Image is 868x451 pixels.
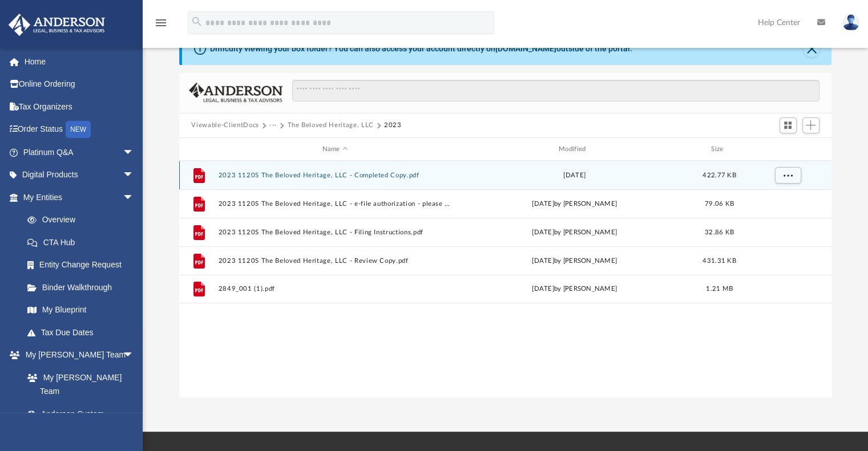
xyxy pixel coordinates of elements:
a: CTA Hub [16,231,151,254]
button: The Beloved Heritage, LLC [287,120,373,131]
div: [DATE] [457,170,691,181]
a: Tax Organizers [8,95,151,118]
a: Anderson System [16,403,146,425]
button: 2023 1120S The Beloved Heritage, LLC - Review Copy.pdf [218,257,452,265]
span: 422.77 KB [703,172,736,178]
span: 1.21 MB [706,286,733,292]
div: [DATE] by [PERSON_NAME] [457,285,691,295]
a: My Blueprint [16,299,146,322]
div: [DATE] by [PERSON_NAME] [457,199,691,209]
div: grid [179,161,832,397]
i: search [191,15,203,28]
a: Entity Change Request [16,254,151,277]
button: 2849_001 (1).pdf [218,286,452,293]
a: Platinum Q&Aarrow_drop_down [8,141,151,164]
span: arrow_drop_down [123,141,146,164]
a: [DOMAIN_NAME] [495,44,556,53]
div: id [747,144,827,155]
button: Close [804,41,819,57]
span: arrow_drop_down [123,344,146,367]
div: id [184,144,212,155]
a: Home [8,50,151,73]
button: 2023 1120S The Beloved Heritage, LLC - Filing Instructions.pdf [218,229,452,236]
div: Name [217,144,452,155]
img: User Pic [842,14,859,31]
button: 2023 1120S The Beloved Heritage, LLC - Completed Copy.pdf [218,172,452,179]
a: My [PERSON_NAME] Teamarrow_drop_down [8,344,146,367]
a: Digital Productsarrow_drop_down [8,164,151,186]
div: NEW [66,121,91,138]
a: Overview [16,209,151,231]
a: My [PERSON_NAME] Team [16,366,140,403]
a: Binder Walkthrough [16,276,151,299]
button: More options [774,167,801,184]
span: 431.31 KB [703,258,736,264]
img: Anderson Advisors Platinum Portal [5,14,108,36]
button: 2023 [384,120,402,131]
button: Add [802,117,819,133]
button: Switch to Grid View [780,117,797,133]
span: arrow_drop_down [123,186,146,209]
span: 79.06 KB [704,201,733,207]
div: [DATE] by [PERSON_NAME] [457,227,691,238]
button: 2023 1120S The Beloved Heritage, LLC - e-file authorization - please sign.pdf [218,200,452,208]
a: menu [154,22,168,30]
i: menu [154,16,168,30]
div: [DATE] by [PERSON_NAME] [457,256,691,266]
div: Difficulty viewing your box folder? You can also access your account directly on outside of the p... [210,43,632,55]
input: Search files and folders [292,80,819,101]
span: arrow_drop_down [123,164,146,187]
button: Viewable-ClientDocs [191,120,259,131]
a: Tax Due Dates [16,321,151,344]
a: My Entitiesarrow_drop_down [8,186,151,209]
div: Modified [457,144,692,155]
a: Online Ordering [8,73,151,96]
button: ··· [269,120,277,131]
span: 32.86 KB [704,229,733,235]
a: Order StatusNEW [8,118,151,141]
div: Size [696,144,742,155]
